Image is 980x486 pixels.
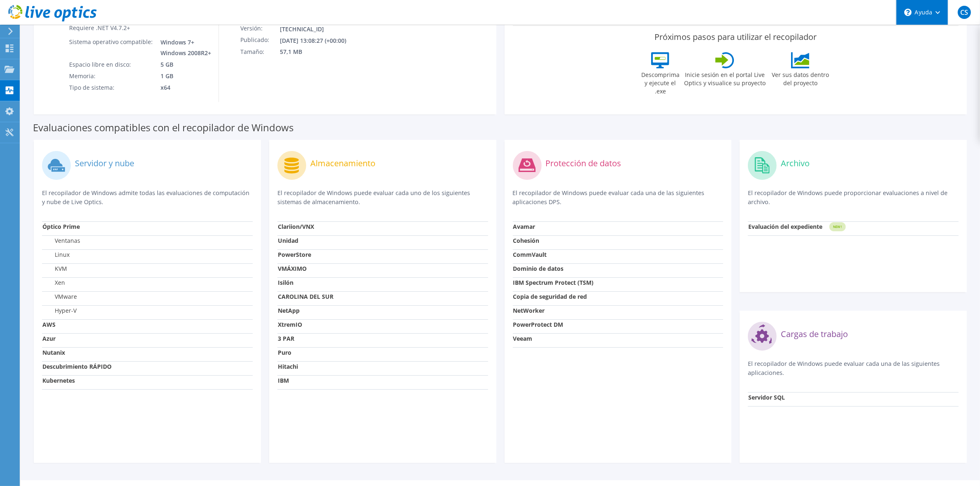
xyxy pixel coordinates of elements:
[69,38,153,46] font: Sistema operativo compatible:
[69,60,131,68] font: Espacio libre en disco:
[69,72,95,80] font: Memoria:
[55,307,77,314] font: Hyper-V
[513,265,564,272] font: Dominio de datos
[513,279,594,286] font: IBM Spectrum Protect (TSM)
[278,335,294,342] font: 3 PAR
[55,265,67,272] font: KVM
[748,223,822,230] font: Evaluación del expediente
[513,321,563,328] font: PowerProtect DM
[278,377,289,384] font: IBM
[781,328,848,340] font: Cargas de trabajo
[280,37,346,44] font: [DATE] 13:08:27 (+00:00)
[42,349,65,356] font: Nutanix
[55,293,77,300] font: VMware
[42,223,80,230] font: Óptico Prime
[69,24,130,32] font: Requiere .NET V4.7.2+
[546,158,622,169] font: Protección de datos
[278,279,293,286] font: Isilón
[513,189,705,206] font: El recopilador de Windows puede evaluar cada una de las siguientes aplicaciones DPS.
[55,279,65,286] font: Xen
[960,8,968,17] font: CS
[42,363,112,370] font: Descubrimiento RÁPIDO
[161,49,211,57] font: Windows 2008R2+
[75,158,134,169] font: Servidor y nube
[161,60,173,68] font: 5 GB
[513,293,587,300] font: Copia de seguridad de red
[278,251,311,258] font: PowerStore
[833,225,842,229] tspan: NEW!
[684,71,766,87] font: Inicie sesión en el portal Live Optics y visualice su proyecto
[748,393,785,401] font: Servidor SQL
[772,71,829,87] font: Ver sus datos dentro del proyecto
[748,360,940,377] font: El recopilador de Windows puede evaluar cada una de las siguientes aplicaciones.
[310,158,375,169] font: Almacenamiento
[513,251,547,258] font: CommVault
[277,189,470,206] font: El recopilador de Windows puede evaluar cada uno de los siguientes sistemas de almacenamiento.
[748,189,947,206] font: El recopilador de Windows puede proporcionar evaluaciones a nivel de archivo.
[55,237,80,244] font: Ventanas
[904,9,912,16] svg: \n
[240,36,269,44] font: Publicado:
[42,189,249,206] font: El recopilador de Windows admite todas las evaluaciones de computación y nube de Live Optics.
[240,24,263,32] font: Versión:
[278,349,291,356] font: Puro
[161,39,194,47] font: Windows 7+
[280,25,324,33] font: [TECHNICAL_ID]
[654,31,817,42] font: Próximos pasos para utilizar el recopilador
[42,377,75,384] font: Kubernetes
[278,363,298,370] font: Hitachi
[513,335,533,342] font: Veeam
[69,84,114,91] font: Tipo de sistema:
[278,307,300,314] font: NetApp
[278,223,314,230] font: Clariion/VNX
[161,72,173,80] font: 1 GB
[278,321,302,328] font: XtremIO
[781,158,810,169] font: Archivo
[42,321,56,328] font: AWS
[641,71,680,95] font: Descomprima y ejecute el .exe
[161,84,170,91] font: x64
[278,265,307,272] font: VMÁXIMO
[513,223,535,230] font: Avamar
[240,48,264,56] font: Tamaño:
[280,48,302,56] font: 57,1 MB
[513,237,540,244] font: Cohesión
[278,293,333,300] font: CAROLINA DEL SUR
[915,8,933,16] font: Ayuda
[33,121,293,134] font: Evaluaciones compatibles con el recopilador de Windows
[42,335,56,342] font: Azur
[513,307,545,314] font: NetWorker
[55,251,70,258] font: Linux
[278,237,298,244] font: Unidad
